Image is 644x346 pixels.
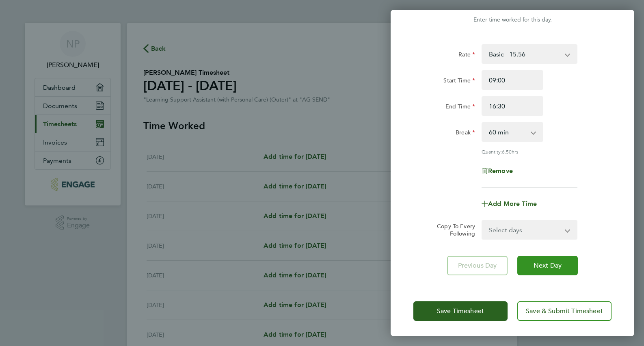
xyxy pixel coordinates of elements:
span: Next Day [534,262,562,270]
label: Break [456,129,475,138]
label: Rate [458,51,475,61]
button: Save Timesheet [413,301,508,321]
span: Add More Time [488,200,537,208]
input: E.g. 08:00 [482,70,543,90]
button: Add More Time [482,201,537,207]
label: Copy To Every Following [430,223,475,237]
span: Save Timesheet [437,307,484,315]
span: 6.50 [502,148,512,155]
button: Remove [482,168,513,174]
button: Save & Submit Timesheet [517,301,612,321]
button: Next Day [517,256,578,275]
span: Save & Submit Timesheet [526,307,603,315]
div: Enter time worked for this day. [391,15,634,25]
span: Remove [488,167,513,175]
div: Quantity: hrs [482,148,577,155]
label: End Time [445,103,475,112]
label: Start Time [443,77,475,86]
input: E.g. 18:00 [482,96,543,116]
